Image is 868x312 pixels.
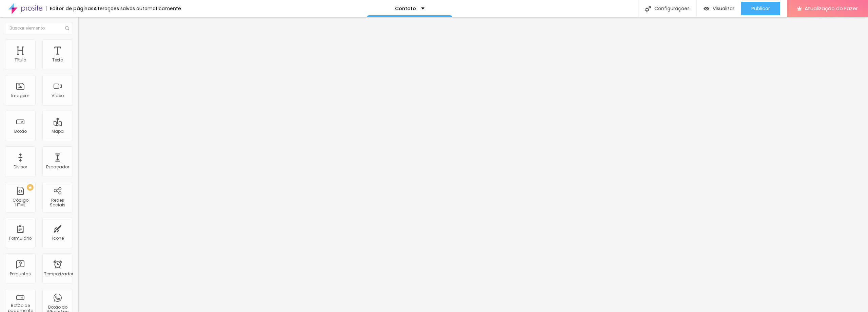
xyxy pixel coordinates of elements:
font: Espaçador [46,164,69,170]
img: Ícone [65,26,69,30]
font: Atualização do Fazer [805,5,858,12]
font: Texto [52,57,63,63]
font: Botão [14,128,27,134]
font: Ícone [52,235,64,241]
font: Redes Sociais [50,197,65,208]
font: Contato [395,5,416,12]
img: view-1.svg [704,6,709,12]
font: Publicar [751,5,770,12]
font: Alterações salvas automaticamente [94,5,181,12]
button: Visualizar [697,2,741,15]
font: Visualizar [713,5,734,12]
font: Código HTML [13,197,28,208]
font: Perguntas [10,271,31,277]
font: Temporizador [44,271,73,277]
input: Buscar elemento [5,22,73,34]
font: Divisor [14,164,27,170]
font: Formulário [9,235,32,241]
img: Ícone [645,6,651,12]
font: Imagem [11,93,29,98]
font: Configurações [654,5,690,12]
button: Publicar [741,2,780,15]
font: Vídeo [52,93,64,98]
font: Título [15,57,26,63]
font: Editor de páginas [50,5,94,12]
font: Mapa [52,128,64,134]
